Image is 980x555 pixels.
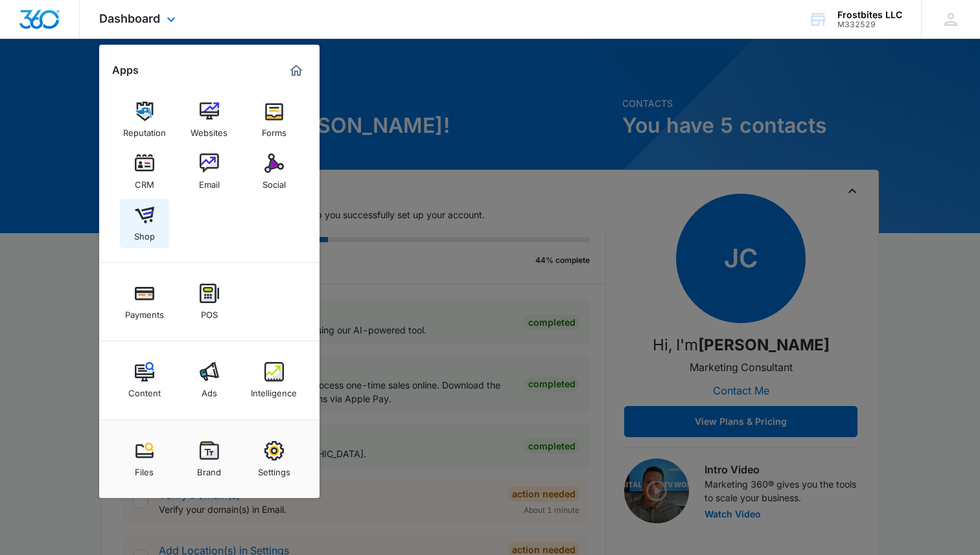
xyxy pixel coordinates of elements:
[120,277,169,326] a: Payments
[201,303,218,320] div: POS
[185,147,234,196] a: Email
[250,147,299,196] a: Social
[202,381,217,398] div: Ads
[837,10,902,20] div: account name
[135,173,154,190] div: CRM
[120,147,169,196] a: CRM
[135,460,154,477] div: Files
[123,121,166,138] div: Reputation
[250,435,299,484] a: Settings
[134,225,155,242] div: Shop
[120,95,169,144] a: Reputation
[262,173,286,190] div: Social
[120,199,169,248] a: Shop
[120,435,169,484] a: Files
[262,121,286,138] div: Forms
[251,381,297,398] div: Intelligence
[185,95,234,144] a: Websites
[120,356,169,405] a: Content
[191,121,227,138] div: Websites
[837,20,902,29] div: account id
[185,277,234,326] a: POS
[185,356,234,405] a: Ads
[258,460,290,477] div: Settings
[128,381,161,398] div: Content
[99,12,160,25] span: Dashboard
[199,173,220,190] div: Email
[197,460,221,477] div: Brand
[250,356,299,405] a: Intelligence
[125,303,164,320] div: Payments
[250,95,299,144] a: Forms
[185,435,234,484] a: Brand
[286,60,307,81] a: Marketing 360® Dashboard
[112,64,139,76] h2: Apps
